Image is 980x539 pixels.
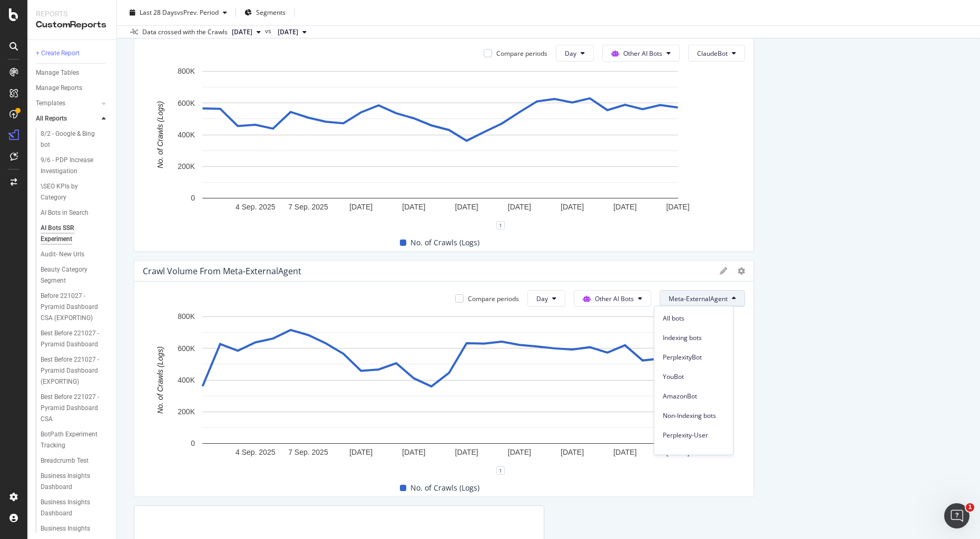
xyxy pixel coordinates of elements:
[125,4,231,21] button: Last 28 DaysvsPrev. Period
[36,48,109,59] a: + Create Report
[527,290,565,307] button: Day
[36,113,67,124] div: All Reports
[36,113,99,124] a: All Reports
[236,203,276,211] text: 4 Sep. 2025
[455,203,478,211] text: [DATE]
[410,482,479,494] span: No. of Crawls (Logs)
[178,344,195,353] text: 600K
[41,328,109,350] a: Best Before 221027 - Pyramid Dashboard
[613,448,636,456] text: [DATE]
[140,8,177,17] span: Last 28 Days
[178,376,195,384] text: 400K
[41,392,109,425] a: Best Before 221027 - Pyramid Dashboard CSA
[455,448,478,456] text: [DATE]
[236,448,276,456] text: 4 Sep. 2025
[177,8,219,17] span: vs Prev. Period
[666,203,689,211] text: [DATE]
[273,26,311,38] button: [DATE]
[669,294,728,303] span: Meta-ExternalAgent
[41,249,109,260] a: Audit- New Urls
[41,264,101,286] div: Beauty Category Segment
[595,294,634,303] span: Other AI Bots
[36,48,80,59] div: + Create Report
[536,294,548,303] span: Day
[41,429,101,451] div: BotPath Experiment Tracking
[178,163,195,171] text: 200K
[688,45,745,62] button: ClaudeBot
[41,181,109,203] a: \SEO KPIs by Category
[41,181,100,203] div: \SEO KPIs by Category
[143,311,738,471] svg: A chart.
[41,497,101,519] div: Business Insights Dashboard
[663,352,725,362] span: PerplexityBot
[663,411,725,420] span: Non-Indexing bots
[508,203,531,211] text: [DATE]
[697,49,728,58] span: ClaudeBot
[156,347,164,414] text: No. of Crawls (Logs)
[574,290,651,307] button: Other AI Bots
[36,98,65,109] div: Templates
[36,67,79,78] div: Manage Tables
[41,471,109,493] a: Business Insights Dashboard
[142,27,228,37] div: Data crossed with the Crawls
[966,503,974,512] span: 1
[663,450,725,459] span: Bytespider
[41,354,105,387] div: Best Before 221027 - Pyramid Dashboard (EXPORTING)
[41,328,103,350] div: Best Before 221027 - Pyramid Dashboard
[41,455,109,466] a: Breadcrumb Test
[556,45,594,62] button: Day
[178,67,195,76] text: 800K
[36,98,99,109] a: Templates
[41,155,109,177] a: 9/6 - PDP Increase Investigation
[41,264,109,286] a: Beauty Category Segment
[613,203,636,211] text: [DATE]
[256,8,286,17] span: Segments
[944,503,969,528] iframe: Intercom live chat
[663,333,725,342] span: Indexing bots
[265,26,273,36] span: vs
[41,207,109,218] a: AI Bots in Search
[496,49,547,58] div: Compare periods
[228,26,265,38] button: [DATE]
[143,66,738,225] svg: A chart.
[41,128,109,151] a: 8/2 - Google & Bing bot
[663,372,725,381] span: YouBot
[402,448,425,456] text: [DATE]
[191,194,195,203] text: 0
[41,291,105,324] div: Before 221027 - Pyramid Dashboard CSA (EXPORTING)
[134,260,754,497] div: Crawl Volume from Meta-ExternalAgentCompare periodsDayOther AI BotsMeta-ExternalAgentA chart.1No....
[660,290,745,307] button: Meta-ExternalAgent
[191,440,195,448] text: 0
[565,49,576,58] span: Day
[36,8,108,19] div: Reports
[178,99,195,107] text: 600K
[410,236,479,249] span: No. of Crawls (Logs)
[41,455,89,466] div: Breadcrumb Test
[349,448,373,456] text: [DATE]
[41,291,109,324] a: Before 221027 - Pyramid Dashboard CSA (EXPORTING)
[561,203,584,211] text: [DATE]
[496,221,505,229] div: 1
[178,408,195,416] text: 200K
[178,131,195,139] text: 400K
[41,155,102,177] div: 9/6 - PDP Increase Investigation
[232,27,252,37] span: 2025 Sep. 22nd
[36,67,109,78] a: Manage Tables
[602,45,680,62] button: Other AI Bots
[41,497,109,519] a: Business Insights Dashboard
[41,392,104,425] div: Best Before 221027 - Pyramid Dashboard CSA
[288,448,328,456] text: 7 Sep. 2025
[41,223,100,245] div: AI Bots SSR Experiment
[349,203,373,211] text: [DATE]
[143,266,301,276] div: Crawl Volume from Meta-ExternalAgent
[36,19,108,31] div: CustomReports
[240,4,290,21] button: Segments
[666,448,689,456] text: [DATE]
[623,49,662,58] span: Other AI Bots
[468,294,519,303] div: Compare periods
[178,313,195,321] text: 800K
[134,15,754,252] div: Crawl Volume from ClaudeBotCompare periodsDayOther AI BotsClaudeBotA chart.1No. of Crawls (Logs)
[41,207,89,218] div: AI Bots in Search
[402,203,425,211] text: [DATE]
